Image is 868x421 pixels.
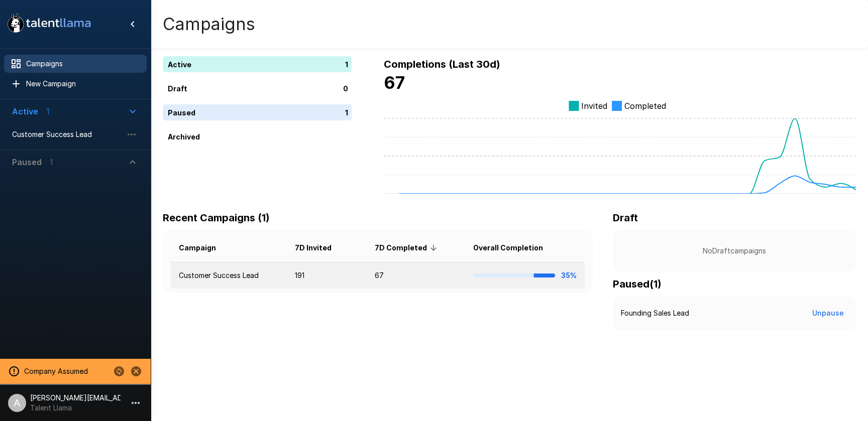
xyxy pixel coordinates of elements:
span: 7D Invited [295,242,345,254]
h4: Campaigns [163,14,255,35]
span: Campaign [179,242,229,254]
b: 35% [561,271,577,279]
td: 67 [367,262,465,289]
td: 191 [287,262,367,289]
span: Overall Completion [473,242,556,254]
p: 1 [345,107,348,118]
b: Paused ( 1 ) [613,278,662,290]
span: 7D Completed [375,242,440,254]
td: Customer Success Lead [171,262,287,289]
button: Unpause [808,304,848,323]
b: 67 [384,72,405,93]
b: Recent Campaigns (1) [163,212,270,224]
b: Draft [613,212,638,224]
p: No Draft campaigns [629,246,840,256]
p: 0 [343,83,348,94]
p: 1 [345,59,348,70]
b: Completions (Last 30d) [384,58,500,70]
p: Founding Sales Lead [621,308,689,318]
